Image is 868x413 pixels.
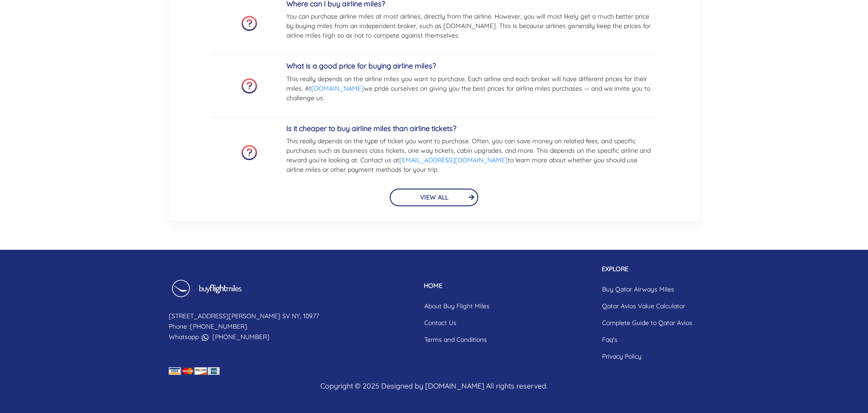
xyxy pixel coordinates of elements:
p: [STREET_ADDRESS][PERSON_NAME] SV NY, 10977 Phone : Whatsapp : [169,311,319,342]
a: [DOMAIN_NAME] [311,84,364,92]
h5: What is a good price for buying airline miles? [286,62,656,70]
img: faq-icon.png [241,78,257,94]
a: Terms and Conditions [417,331,497,348]
p: This really depends on the type of ticket you want to purchase. Often, you can save money on rela... [286,136,656,175]
a: Buy Qatar Airways Miles [595,281,700,298]
img: faq-icon.png [241,16,257,31]
a: [PHONE_NUMBER] [190,322,247,330]
img: Buy Flight Miles Footer Logo [169,279,244,304]
a: Privacy Policy [595,348,700,365]
img: faq-icon.png [241,145,257,160]
a: VIEW ALL [390,192,479,201]
button: VIEW ALL [390,189,479,206]
a: [EMAIL_ADDRESS][DOMAIN_NAME] [399,156,508,164]
a: [PHONE_NUMBER] [212,333,270,341]
p: This really depends on the airline miles you want to purchase. Each airline and each broker will ... [286,74,656,103]
p: HOME [417,281,497,291]
p: EXPLORE [595,264,700,274]
a: Complete Guide to Qatar Avios [595,315,700,331]
a: Contact Us [417,315,497,331]
h5: Is it cheaper to buy airline miles than airline tickets? [286,124,656,133]
img: whatsapp icon [202,334,209,341]
img: credit card icon [169,367,220,375]
a: About Buy Flight Miles [417,298,497,315]
p: You can purchase airline miles at most airlines, directly from the airline. However, you will mos... [286,12,656,40]
a: Faq's [595,331,700,348]
a: Qatar Avios Value Calculator [595,298,700,315]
